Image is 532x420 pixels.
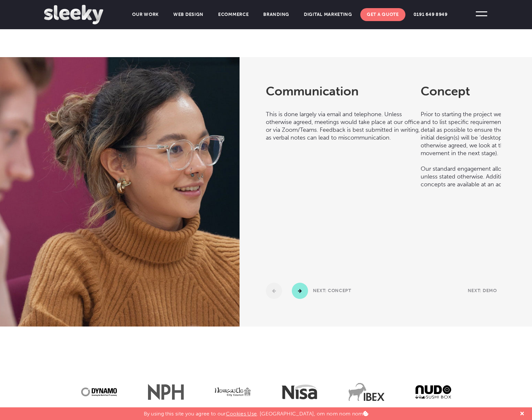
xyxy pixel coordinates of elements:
a: Our Work [126,8,165,21]
a: Get A Quote [360,8,405,21]
img: Dynamo [81,388,117,396]
img: Sleeky Web Design Newcastle [44,5,103,24]
button: Previous [266,283,282,299]
button: Next [292,283,308,299]
a: 0191 649 8949 [407,8,454,21]
p: This is done largely via email and telephone. Unless otherwise agreed, meetings would take place ... [266,103,421,142]
img: IBEX [349,383,384,401]
img: Newcastle City Council [215,388,251,396]
h2: Communication [266,83,421,99]
div: Next: Concept [313,286,421,296]
a: Ecommerce [212,8,255,21]
a: Web Design [167,8,210,21]
a: Cookies Use [226,411,257,417]
img: Nisa [282,385,317,399]
img: NPH [148,384,184,400]
img: Nudo Sushi Box [415,385,451,399]
a: Branding [257,8,296,21]
p: By using this site you agree to our . [GEOGRAPHIC_DATA], om nom nom nom [144,407,369,417]
a: Digital Marketing [297,8,359,21]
